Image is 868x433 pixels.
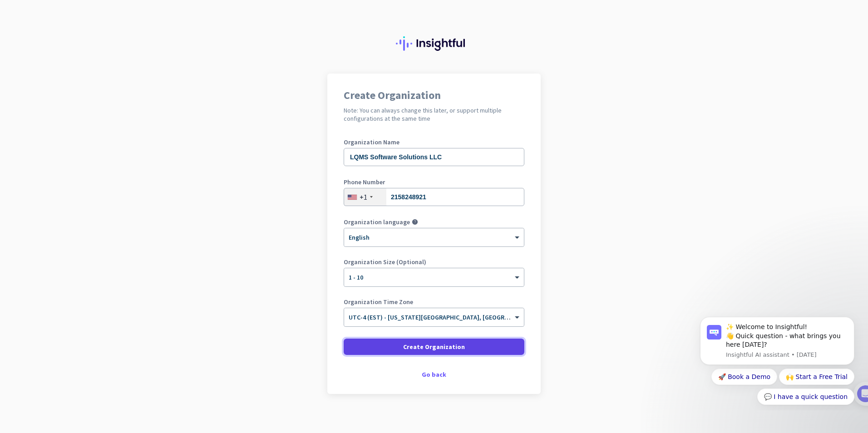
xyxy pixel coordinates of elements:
i: help [412,219,418,225]
input: What is the name of your organization? [344,148,524,166]
label: Organization Time Zone [344,299,524,305]
label: Organization Name [344,139,524,145]
input: 201-555-0123 [344,188,524,206]
span: Create Organization [403,342,465,351]
label: Organization Size (Optional) [344,259,524,265]
img: Insightful [396,36,472,51]
button: Create Organization [344,339,524,355]
h1: Create Organization [344,90,524,101]
div: +1 [360,192,367,202]
h2: Note: You can always change this later, or support multiple configurations at the same time [344,106,524,123]
label: Phone Number [344,179,524,185]
iframe: Intercom notifications message [686,309,868,410]
div: Go back [344,371,524,378]
label: Organization language [344,219,410,225]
